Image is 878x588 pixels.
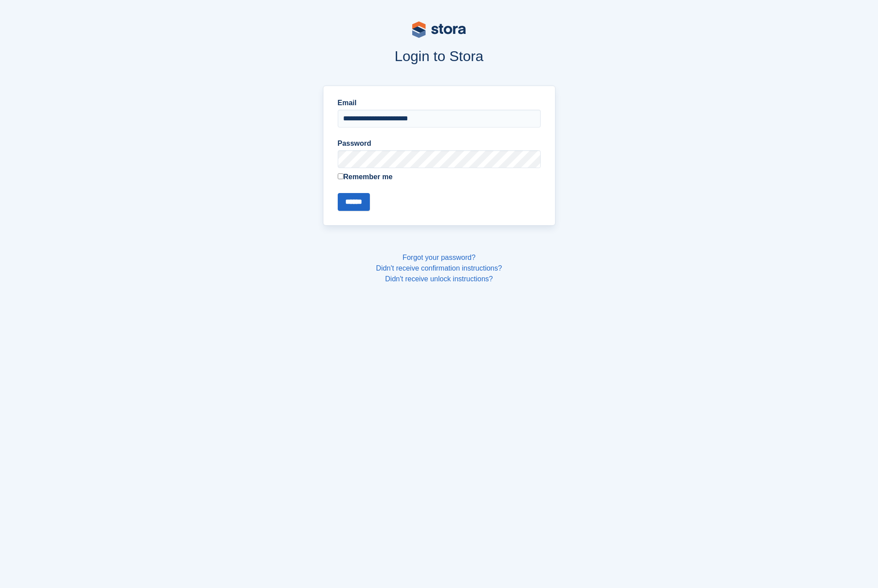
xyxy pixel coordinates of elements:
[412,21,466,38] img: stora-logo-53a41332b3708ae10de48c4981b4e9114cc0af31d8433b30ea865607fb682f29.svg
[385,275,493,283] a: Didn't receive unlock instructions?
[338,173,344,179] input: Remember me
[338,172,541,182] label: Remember me
[402,254,476,261] a: Forgot your password?
[376,264,502,272] a: Didn't receive confirmation instructions?
[338,98,541,108] label: Email
[153,48,725,64] h1: Login to Stora
[338,138,541,149] label: Password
